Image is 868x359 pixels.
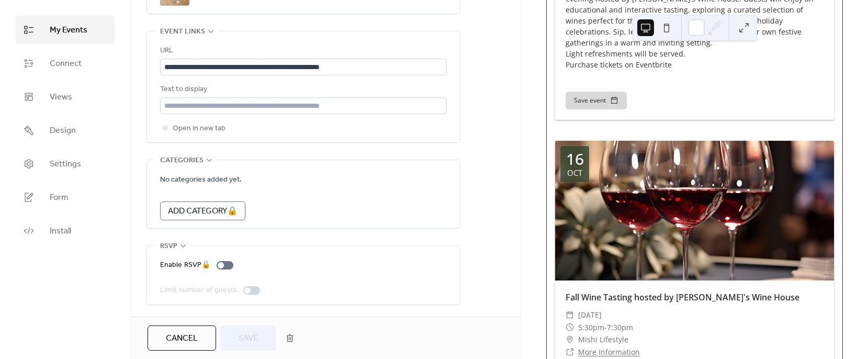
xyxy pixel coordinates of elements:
a: Views [16,83,115,111]
div: Text to display [160,83,445,96]
span: Connect [50,58,82,70]
div: ​ [566,346,574,358]
div: ​ [566,321,574,334]
a: Settings [16,150,115,178]
div: Oct [567,169,582,177]
span: Design [50,125,76,137]
span: 7:30pm [607,321,633,334]
a: Form [16,183,115,211]
span: Event links [160,26,205,38]
div: ​ [566,333,574,346]
span: Mishi Lifestyle [578,333,628,346]
div: 16 [566,151,584,167]
a: Design [16,116,115,144]
div: URL [160,44,445,57]
a: My Events [16,16,115,44]
button: Cancel [148,326,216,351]
span: Categories [160,154,204,167]
div: Limit number of guests [160,284,237,297]
span: Form [50,192,69,204]
span: Settings [50,158,81,171]
span: My Events [50,24,87,37]
span: Open in new tab [173,122,226,135]
div: ​ [566,309,574,321]
span: Cancel [166,332,198,345]
button: Save event [566,92,627,109]
a: Fall Wine Tasting hosted by [PERSON_NAME]'s Wine House [566,291,799,303]
a: More Information [578,347,640,357]
span: Install [50,225,71,238]
span: - [604,321,607,334]
span: [DATE] [578,309,602,321]
a: Install [16,217,115,245]
span: Views [50,91,72,104]
span: No categories added yet. [160,174,242,186]
span: 5:30pm [578,321,604,334]
a: Connect [16,49,115,77]
span: RSVP [160,240,177,253]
